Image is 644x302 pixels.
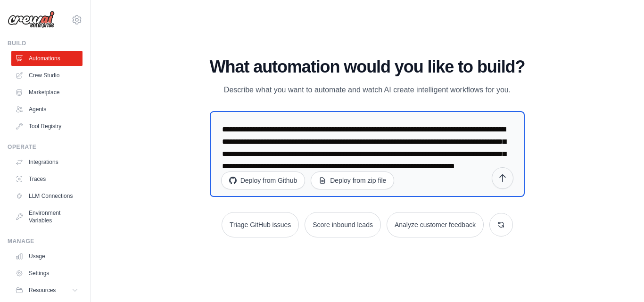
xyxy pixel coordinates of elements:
a: Automations [11,51,83,66]
button: Triage GitHub issues [222,212,299,237]
a: Environment Variables [11,205,83,228]
button: Resources [11,283,83,298]
a: Integrations [11,155,83,170]
a: Settings [11,266,83,281]
span: Resources [29,286,56,294]
a: Usage [11,249,83,264]
button: Analyze customer feedback [387,212,484,237]
a: Traces [11,171,83,187]
a: Tool Registry [11,119,83,134]
a: Marketplace [11,85,83,100]
a: Crew Studio [11,68,83,83]
a: LLM Connections [11,188,83,204]
button: Deploy from zip file [311,171,394,189]
div: Operate [8,143,83,151]
div: Build [8,40,83,47]
button: Deploy from Github [221,171,305,189]
img: Logo [8,11,55,29]
p: Describe what you want to automate and watch AI create intelligent workflows for you. [210,84,525,96]
button: Score inbound leads [305,212,381,237]
h1: What automation would you like to build? [210,57,525,76]
a: Agents [11,102,83,117]
div: Manage [8,237,83,245]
